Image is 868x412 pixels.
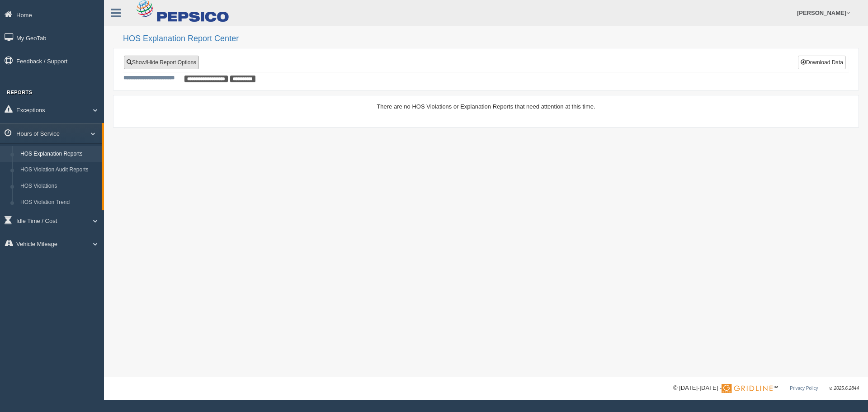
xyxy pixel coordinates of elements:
[790,386,818,391] a: Privacy Policy
[673,384,859,393] div: © [DATE]-[DATE] - ™
[830,386,859,391] span: v. 2025.6.2844
[722,384,773,393] img: Gridline
[16,178,102,194] a: HOS Violations
[124,56,199,69] a: Show/Hide Report Options
[16,194,102,211] a: HOS Violation Trend
[123,102,849,111] div: There are no HOS Violations or Explanation Reports that need attention at this time.
[16,162,102,178] a: HOS Violation Audit Reports
[123,34,859,43] h2: HOS Explanation Report Center
[798,56,846,69] button: Download Data
[16,146,102,162] a: HOS Explanation Reports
